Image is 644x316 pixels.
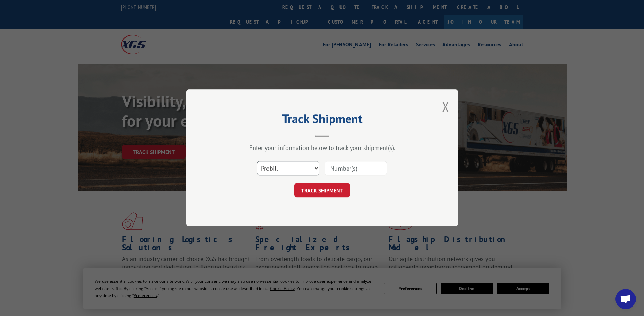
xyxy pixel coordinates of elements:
div: Enter your information below to track your shipment(s). [220,144,424,152]
input: Number(s) [325,161,387,176]
button: Close modal [442,98,449,116]
div: Open chat [615,289,636,309]
button: TRACK SHIPMENT [294,183,350,198]
h2: Track Shipment [220,114,424,127]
